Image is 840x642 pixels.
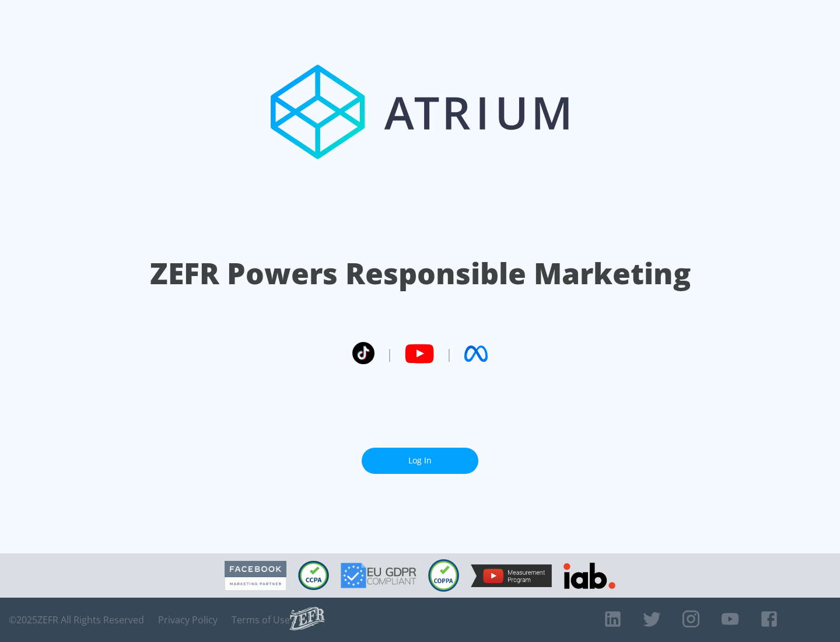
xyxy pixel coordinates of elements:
img: YouTube Measurement Program [471,564,552,587]
span: © 2025 ZEFR All Rights Reserved [9,614,144,626]
span: | [446,345,453,362]
img: GDPR Compliant [341,563,416,588]
h1: ZEFR Powers Responsible Marketing [150,253,691,294]
img: Facebook Marketing Partner [225,561,286,591]
img: CCPA Compliant [298,561,329,590]
img: COPPA Compliant [428,559,459,592]
a: Privacy Policy [158,614,218,626]
img: IAB [563,563,615,589]
a: Log In [362,448,478,474]
span: | [386,345,393,362]
a: Terms of Use [232,614,290,626]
